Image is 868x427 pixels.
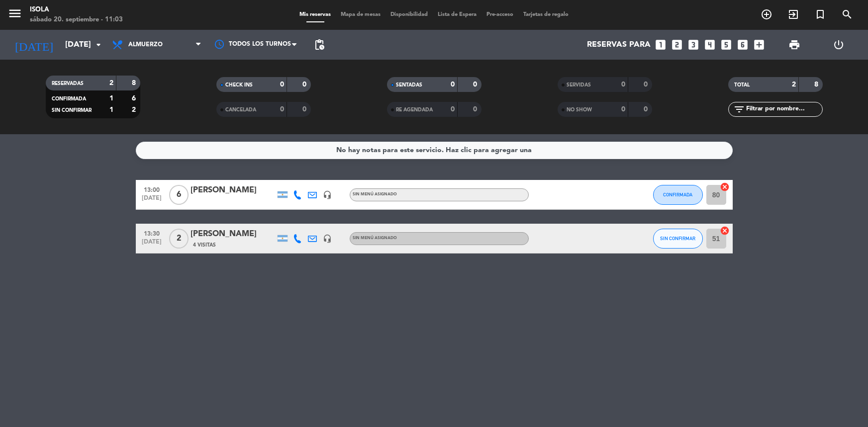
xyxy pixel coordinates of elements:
i: cancel [720,226,730,236]
strong: 0 [644,106,650,113]
span: SERVIDAS [567,83,591,87]
strong: 2 [792,81,796,88]
span: Sin menú asignado [353,192,397,196]
span: Sin menú asignado [353,236,397,240]
span: RE AGENDADA [396,107,433,112]
span: pending_actions [313,39,325,51]
i: power_settings_new [833,39,845,51]
span: 2 [169,229,189,249]
span: CANCELADA [225,107,256,112]
strong: 0 [302,106,308,113]
button: SIN CONFIRMAR [653,229,703,249]
i: search [841,8,853,20]
i: looks_3 [687,38,700,51]
i: looks_two [671,38,683,51]
strong: 0 [451,81,455,88]
div: Isola [30,5,123,15]
strong: 2 [109,80,113,86]
strong: 0 [451,106,455,113]
i: headset_mic [323,234,332,243]
span: TOTAL [734,83,750,87]
strong: 8 [132,80,138,86]
strong: 0 [280,81,284,88]
span: Mis reservas [294,12,336,17]
span: SIN CONFIRMAR [52,108,92,113]
i: exit_to_app [787,8,799,20]
i: add_box [753,38,766,51]
span: Disponibilidad [386,12,433,17]
strong: 1 [109,95,113,102]
div: No hay notas para este servicio. Haz clic para agregar una [336,145,532,156]
strong: 0 [621,106,625,113]
div: sábado 20. septiembre - 11:03 [30,15,123,25]
button: CONFIRMADA [653,185,703,205]
span: SIN CONFIRMAR [660,236,695,241]
span: 6 [169,185,189,205]
strong: 0 [644,81,650,88]
i: looks_one [654,38,667,51]
strong: 0 [302,81,308,88]
span: NO SHOW [567,107,592,112]
div: [PERSON_NAME] [191,184,275,197]
span: CHECK INS [225,83,253,87]
span: [DATE] [139,195,164,206]
button: menu [7,6,22,24]
span: RESERVADAS [52,81,84,86]
strong: 0 [473,81,479,88]
strong: 0 [473,106,479,113]
span: Almuerzo [128,41,163,48]
i: turned_in_not [814,8,826,20]
div: LOG OUT [817,30,861,60]
i: filter_list [733,103,745,115]
i: arrow_drop_down [93,39,104,51]
div: [PERSON_NAME] [191,228,275,241]
span: Mapa de mesas [336,12,386,17]
strong: 0 [621,81,625,88]
i: headset_mic [323,190,332,199]
i: looks_6 [736,38,749,51]
strong: 6 [132,95,138,102]
span: Reservas para [587,40,651,50]
span: 4 Visitas [193,241,216,249]
span: print [788,39,800,51]
i: [DATE] [7,34,60,56]
span: CONFIRMADA [663,192,692,197]
span: 13:00 [139,183,164,195]
strong: 1 [109,106,113,113]
span: Pre-acceso [482,12,518,17]
span: Lista de Espera [433,12,482,17]
span: CONFIRMADA [52,96,86,101]
span: SENTADAS [396,83,422,87]
i: cancel [720,182,730,192]
span: Tarjetas de regalo [518,12,574,17]
i: looks_4 [703,38,716,51]
strong: 0 [280,106,284,113]
i: looks_5 [720,38,733,51]
input: Filtrar por nombre... [745,104,822,115]
i: add_circle_outline [761,8,772,20]
span: [DATE] [139,239,164,250]
strong: 2 [132,106,138,113]
i: menu [7,6,22,21]
span: 13:30 [139,227,164,239]
strong: 8 [814,81,820,88]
